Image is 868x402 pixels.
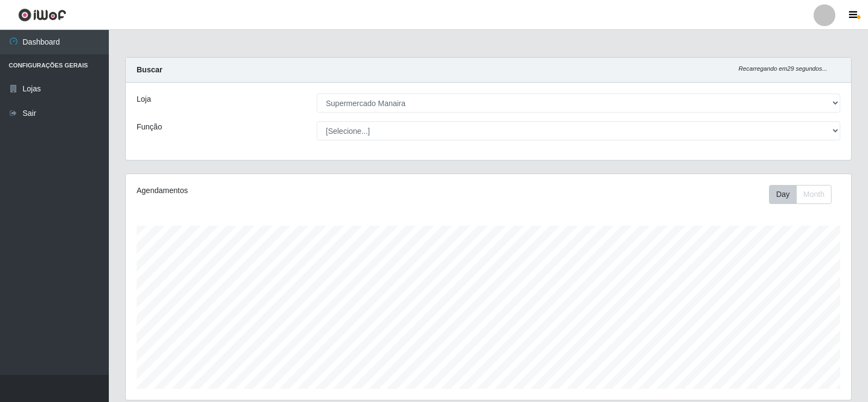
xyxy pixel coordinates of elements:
[137,121,162,133] label: Função
[769,185,840,204] div: Toolbar with button groups
[137,94,151,105] label: Loja
[769,185,797,204] button: Day
[769,185,832,204] div: First group
[137,185,420,196] div: Agendamentos
[137,65,162,74] strong: Buscar
[738,65,827,72] i: Recarregando em 29 segundos...
[796,185,832,204] button: Month
[18,8,66,22] img: CoreUI Logo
